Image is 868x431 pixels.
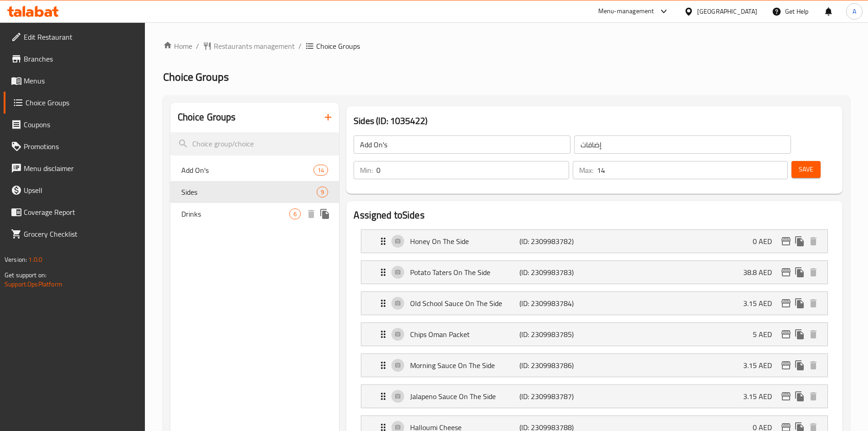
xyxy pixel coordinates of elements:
span: Promotions [24,141,138,152]
h2: Assigned to Sides [354,208,835,222]
span: 9 [317,188,328,197]
p: (ID: 2309983787) [519,391,592,402]
li: Expand [354,319,835,350]
div: Expand [361,323,827,346]
a: Upsell [4,179,145,201]
div: [GEOGRAPHIC_DATA] [697,6,757,16]
span: Branches [24,53,138,64]
button: duplicate [793,234,806,248]
li: Expand [354,257,835,288]
p: Min: [360,165,373,176]
li: Expand [354,226,835,257]
p: (ID: 2309983786) [519,360,592,371]
button: edit [779,265,793,279]
span: Version: [5,254,27,265]
span: Sides [181,187,317,197]
button: delete [806,327,820,341]
a: Restaurants management [203,41,295,52]
p: 5 AED [753,329,779,340]
span: Menus [24,75,138,86]
div: Expand [361,230,827,253]
nav: breadcrumb [163,41,850,52]
p: Jalapeno Sauce On The Side [410,391,519,402]
li: Expand [354,288,835,319]
a: Home [163,41,192,52]
button: Save [791,161,821,178]
a: Promotions [4,135,145,157]
li: Expand [354,381,835,412]
a: Support.OpsPlatform [5,278,62,290]
a: Coupons [4,114,145,135]
span: Menu disclaimer [24,163,138,174]
a: Menus [4,70,145,92]
span: Coverage Report [24,207,138,218]
p: (ID: 2309983785) [519,329,592,340]
button: delete [806,358,820,372]
h2: Choice Groups [178,110,236,124]
p: Old School Sauce On The Side [410,298,519,309]
span: A [853,6,856,16]
button: edit [779,327,793,341]
button: delete [806,234,820,248]
div: Drinks6deleteduplicate [170,203,339,225]
p: Chips Oman Packet [410,329,519,340]
span: 14 [314,166,328,175]
span: Restaurants management [214,41,295,52]
span: Drinks [181,208,290,219]
div: Expand [361,354,827,377]
button: delete [806,389,820,403]
p: (ID: 2309983784) [519,298,592,309]
button: duplicate [793,389,806,403]
span: Upsell [24,185,138,196]
span: Choice Groups [26,97,138,108]
button: duplicate [793,358,806,372]
span: Coupons [24,119,138,130]
span: Grocery Checklist [24,228,138,239]
span: Choice Groups [163,67,229,87]
button: duplicate [318,207,332,221]
a: Coverage Report [4,201,145,223]
button: edit [779,296,793,310]
div: Sides9 [170,181,339,203]
p: (ID: 2309983783) [519,267,592,278]
p: 3.15 AED [743,360,779,371]
p: Potato Taters On The Side [410,267,519,278]
li: / [196,41,199,52]
a: Grocery Checklist [4,223,145,245]
p: Honey On The Side [410,236,519,247]
button: edit [779,234,793,248]
p: 3.15 AED [743,298,779,309]
div: Choices [289,208,301,219]
span: Choice Groups [316,41,360,52]
li: Expand [354,350,835,381]
div: Expand [361,261,827,284]
a: Menu disclaimer [4,157,145,179]
p: 38.8 AED [743,267,779,278]
li: / [298,41,302,52]
div: Add On's14 [170,159,339,181]
button: delete [806,296,820,310]
button: edit [779,358,793,372]
div: Choices [313,165,328,176]
button: delete [806,265,820,279]
p: 3.15 AED [743,391,779,402]
p: Max: [579,165,593,176]
button: duplicate [793,265,806,279]
span: Get support on: [5,269,46,281]
p: (ID: 2309983782) [519,236,592,247]
p: Morning Sauce On The Side [410,360,519,371]
div: Expand [361,385,827,408]
button: delete [304,207,318,221]
div: Choices [317,187,328,197]
div: Expand [361,292,827,315]
p: 0 AED [753,236,779,247]
button: duplicate [793,327,806,341]
a: Choice Groups [4,92,145,114]
span: 6 [290,210,300,218]
a: Branches [4,48,145,70]
span: Save [799,164,813,175]
button: duplicate [793,296,806,310]
span: 1.0.0 [28,254,42,265]
h3: Sides (ID: 1035422) [354,114,835,128]
span: Edit Restaurant [24,31,138,42]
